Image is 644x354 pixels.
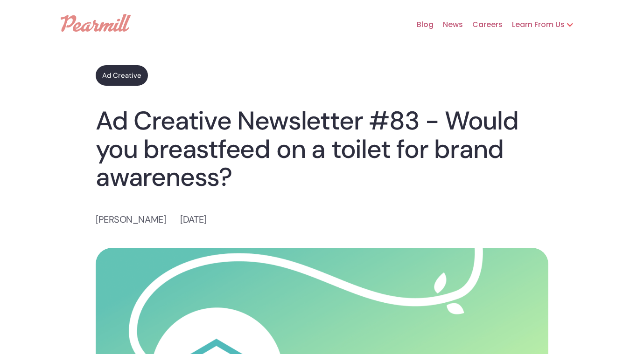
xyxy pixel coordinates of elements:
a: Blog [407,10,434,40]
a: News [434,10,463,40]
p: [DATE] [180,212,206,227]
div: Learn From Us [503,19,565,30]
h1: Ad Creative Newsletter #83 - Would you breastfeed on a toilet for brand awareness? [96,107,548,191]
div: Learn From Us [503,10,583,40]
p: [PERSON_NAME] [96,212,166,227]
a: Careers [463,10,503,40]
a: Ad Creative [96,65,148,86]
